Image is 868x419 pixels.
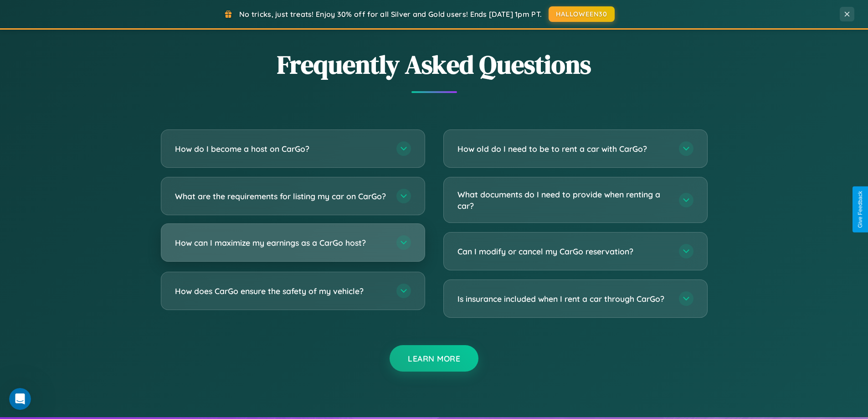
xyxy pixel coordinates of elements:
[457,246,670,257] h3: Can I modify or cancel my CarGo reservation?
[175,285,387,297] h3: How does CarGo ensure the safety of my vehicle?
[239,10,542,19] span: No tricks, just treats! Enjoy 30% off for all Silver and Gold users! Ends [DATE] 1pm PT.
[457,293,670,305] h3: Is insurance included when I rent a car through CarGo?
[175,191,387,202] h3: What are the requirements for listing my car on CarGo?
[457,143,670,155] h3: How old do I need to be to rent a car with CarGo?
[175,237,387,248] h3: How can I maximize my earnings as a CarGo host?
[457,189,670,211] h3: What documents do I need to provide when renting a car?
[390,345,478,372] button: Learn More
[175,143,387,155] h3: How do I become a host on CarGo?
[857,191,863,228] div: Give Feedback
[9,388,31,410] iframe: Intercom live chat
[161,47,708,82] h2: Frequently Asked Questions
[549,6,615,22] button: HALLOWEEN30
